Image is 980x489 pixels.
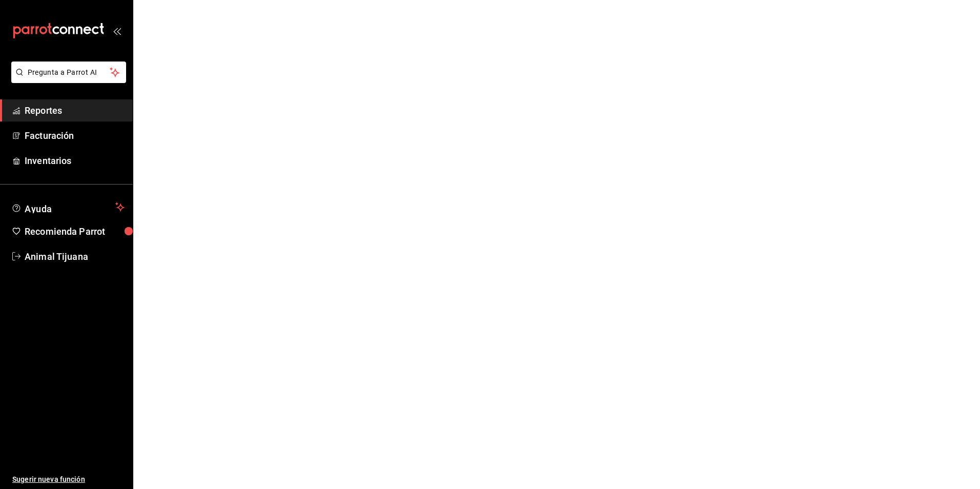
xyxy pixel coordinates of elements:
[25,104,125,117] span: Reportes
[12,474,125,485] span: Sugerir nueva función
[113,27,121,35] button: open_drawer_menu
[28,67,110,78] span: Pregunta a Parrot AI
[25,129,125,142] span: Facturación
[25,201,111,213] span: Ayuda
[7,74,126,85] a: Pregunta a Parrot AI
[25,225,125,238] span: Recomienda Parrot
[25,154,125,168] span: Inventarios
[11,62,126,83] button: Pregunta a Parrot AI
[25,250,125,263] span: Animal Tijuana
